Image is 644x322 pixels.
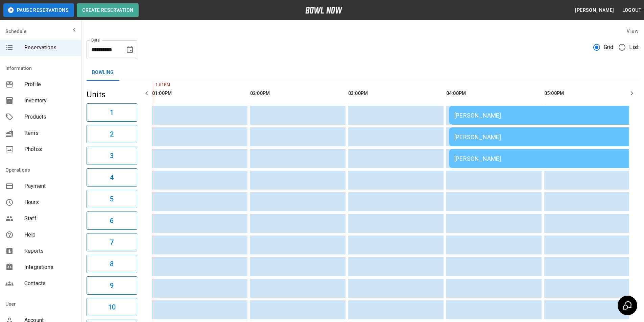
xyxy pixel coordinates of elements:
div: [PERSON_NAME] [454,133,638,141]
button: 2 [87,125,137,143]
h6: 7 [110,237,114,248]
span: Items [24,129,76,137]
span: Grid [604,43,614,51]
h6: 5 [110,194,114,204]
h6: 6 [110,215,114,226]
button: 7 [87,233,137,251]
button: 1 [87,103,137,122]
button: Logout [620,4,644,17]
button: Bowling [87,65,119,81]
th: 03:00PM [348,84,444,103]
h6: 3 [110,150,114,161]
button: Choose date, selected date is Aug 10, 2025 [123,43,137,56]
div: [PERSON_NAME] [454,155,638,162]
img: logo [305,7,342,14]
button: 4 [87,168,137,187]
button: 5 [87,190,137,208]
button: 6 [87,212,137,230]
button: 9 [87,276,137,295]
div: [PERSON_NAME] [454,112,638,119]
div: inventory tabs [87,65,639,81]
span: Help [24,231,76,239]
h6: 4 [110,172,114,183]
button: 3 [87,147,137,165]
span: List [629,43,639,51]
button: 8 [87,255,137,273]
span: Reports [24,247,76,255]
span: Payment [24,182,76,190]
span: 1:01PM [154,82,156,89]
span: Inventory [24,97,76,105]
span: Photos [24,145,76,153]
button: Pause Reservations [3,3,74,17]
span: Reservations [24,44,76,52]
label: View [626,28,639,34]
span: Integrations [24,263,76,271]
span: Contacts [24,279,76,288]
th: 02:00PM [250,84,345,103]
h5: Units [87,89,137,100]
span: Staff [24,215,76,223]
h6: 2 [110,129,114,140]
span: Hours [24,198,76,206]
th: 01:00PM [152,84,247,103]
button: 10 [87,298,137,316]
button: [PERSON_NAME] [572,4,617,17]
h6: 9 [110,280,114,291]
span: Profile [24,80,76,89]
h6: 10 [108,302,116,313]
span: Products [24,113,76,121]
h6: 8 [110,258,114,269]
button: Create Reservation [77,3,139,17]
h6: 1 [110,107,114,118]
